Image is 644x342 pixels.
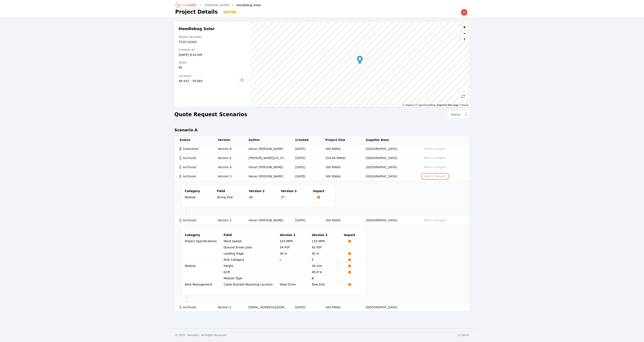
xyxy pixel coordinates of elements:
[344,264,355,268] span: Impacts Structural Calculations
[290,172,320,181] td: [DATE]
[344,252,355,255] span: Impacts Structural Calculations
[312,281,344,288] td: Row End
[357,56,363,65] div: Map marker
[361,303,417,312] td: [GEOGRAPHIC_DATA]
[449,112,460,117] span: Status
[290,216,320,225] td: [DATE]
[361,163,417,172] td: [GEOGRAPHIC_DATA]
[280,251,312,257] td: 30 in
[174,127,197,133] h2: Scenario A
[312,232,344,238] th: Version 2
[250,22,470,107] canvas: Map
[344,239,355,243] span: Impacts Structural Calculations
[179,74,238,78] div: Location
[179,26,246,31] h2: Hoodlebug Solar
[422,156,448,160] button: What's changed?
[312,263,344,269] td: 30 mm
[344,232,362,238] th: Impact
[361,136,417,144] th: Supplier Base
[174,144,470,154] tr: SubmittedVersion 6Henar [PERSON_NAME][DATE]160 MWdc[GEOGRAPHIC_DATA]What's changed?
[249,194,281,200] td: 26
[281,194,313,200] td: 27
[179,165,210,169] div: Archived
[224,238,280,244] td: Wind Speed
[461,36,468,43] button: Reset bearing to north
[174,303,470,312] tr: ArchivedVersion 1[EMAIL_ADDRESS][DOMAIN_NAME][DATE]160 MWdc[GEOGRAPHIC_DATA]
[280,238,312,244] td: 103 MPH
[290,136,320,144] th: Created
[243,136,290,144] th: Author
[422,218,448,223] button: What's changed?
[179,174,210,178] div: Archived
[179,65,246,70] div: PA
[179,53,246,57] div: [DATE] 9:10 AM
[461,9,468,16] img: krunyan@boydjones.biz
[320,163,361,172] td: 160 MWdc
[175,333,226,337] div: © 2025 - Nevados - All Rights Reserved
[459,104,469,107] a: Maxar
[361,172,417,181] td: [GEOGRAPHIC_DATA]
[437,104,458,107] a: Improve this map
[179,35,246,39] div: Project Number
[280,244,312,251] td: 54 PSF
[224,257,280,263] td: Risk Category
[461,24,468,30] span: Zoom in
[458,333,469,337] div: v1.263.0
[243,154,290,163] td: [PERSON_NAME][US_STATE]
[320,144,361,154] td: 160 MWdc
[223,10,237,14] span: Quoting
[224,251,280,256] td: Leading Edge
[179,218,210,222] div: Archived
[224,263,280,269] td: Height
[179,147,210,151] div: Submitted
[280,257,312,263] td: I
[174,111,247,118] h2: Quote Request Scenarios
[281,188,313,194] th: Version 3
[344,270,355,274] span: Impacts Structural Calculations
[312,238,344,244] td: 110 MPH
[290,154,320,163] td: [DATE]
[179,79,238,83] div: 40.547, -79.093
[174,172,470,181] tr: ArchivedVersion 3Henar [PERSON_NAME][DATE]160 MWdc[GEOGRAPHIC_DATA]What's changed?
[179,48,246,52] div: Created At
[290,144,320,154] td: [DATE]
[185,238,224,263] td: Project Specifications
[280,281,312,288] td: Slew Drive
[185,194,217,200] td: Module
[224,244,280,250] td: Ground Snow Load
[312,251,344,257] td: 42 in
[422,165,448,170] button: What's changed?
[313,196,324,199] span: Impacts Structural Calculations
[230,3,261,7] div: Hoodlebug Solar
[185,232,224,238] th: Category
[243,144,290,154] td: Henar [PERSON_NAME]
[249,188,281,194] th: Version 2
[224,275,280,281] td: Module Type
[217,188,249,194] th: Field
[175,9,218,15] h1: Project Details
[403,104,414,107] a: Mapbox
[185,281,224,288] td: Wire Management
[213,172,243,181] td: Version 3
[344,283,355,286] span: Impacts Structural Calculations
[361,216,417,225] td: [GEOGRAPHIC_DATA]
[461,37,468,43] span: Reset bearing to north
[224,232,280,238] th: Field
[213,144,243,154] td: Version 6
[361,144,417,154] td: [GEOGRAPHIC_DATA]
[320,172,361,181] td: 160 MWdc
[185,263,224,281] td: Module
[213,154,243,163] td: Version 5
[243,163,290,172] td: Henar [PERSON_NAME]
[217,194,249,200] td: String Size
[447,111,470,118] button: Status
[213,163,243,172] td: Version 4
[422,146,448,151] button: What's changed?
[320,136,361,144] th: Project Size
[290,303,320,312] td: [DATE]
[320,154,361,163] td: 154.84 MWdc
[174,136,213,144] th: Status
[179,60,246,65] div: State
[320,303,361,312] td: 160 MWdc
[290,163,320,172] td: [DATE]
